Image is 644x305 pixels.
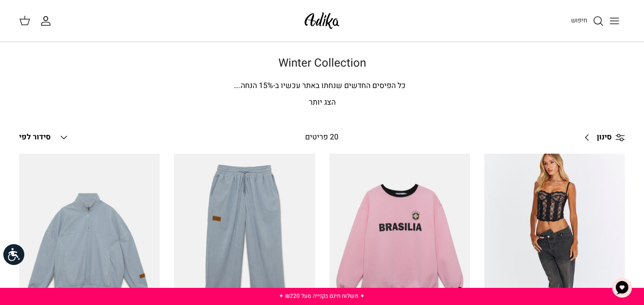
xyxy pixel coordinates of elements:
[234,80,273,91] span: % הנחה.
[578,126,625,149] a: סינון
[259,80,267,91] span: 15
[40,15,55,27] a: החשבון שלי
[571,15,604,27] a: חיפוש
[302,10,342,32] img: Adika IL
[604,10,625,31] button: Toggle menu
[19,127,70,148] button: סידור לפי
[597,131,612,144] span: סינון
[571,16,587,25] span: חיפוש
[248,131,396,144] div: 20 פריטים
[19,97,625,109] p: הצג יותר
[279,292,365,300] a: ✦ משלוח חינם בקנייה מעל ₪220 ✦
[608,274,636,302] button: צ'אט
[273,80,406,91] span: כל הפיסים החדשים שנחתו באתר עכשיו ב-
[19,57,625,70] h1: Winter Collection
[19,131,51,143] span: סידור לפי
